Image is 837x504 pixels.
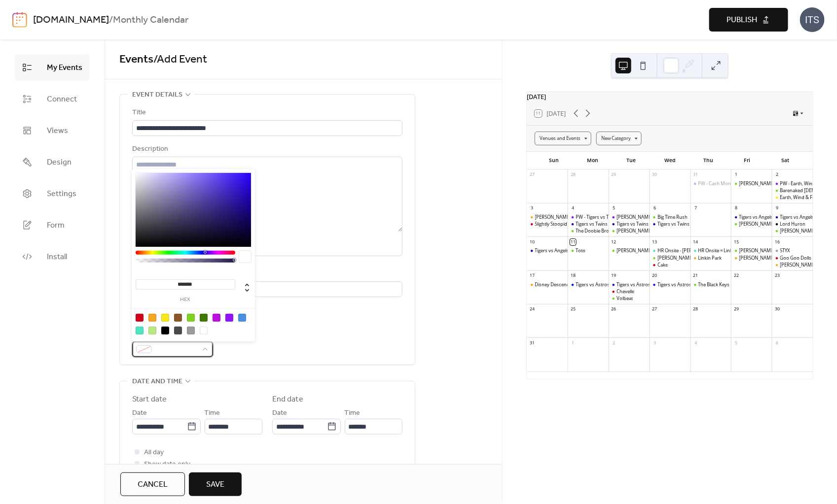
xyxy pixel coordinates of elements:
[650,281,691,288] div: Tigers vs Astros
[15,243,90,270] a: Install
[238,314,246,322] div: #4A90E2
[200,314,208,322] div: #417505
[692,205,698,211] div: 7
[698,281,730,288] div: The Black Keys
[652,340,657,346] div: 3
[731,214,772,220] div: Tigers vs Angels
[692,306,698,312] div: 28
[652,172,657,178] div: 30
[187,314,195,322] div: #7ED321
[200,327,208,335] div: #FFFFFF
[780,194,818,201] div: Earth, Wind & Fire
[527,221,568,227] div: Slightly Stoopid
[136,297,235,302] label: hex
[132,107,400,119] div: Title
[225,314,233,322] div: #9013FE
[47,125,68,137] span: Views
[189,472,242,496] button: Save
[15,212,90,238] a: Form
[570,306,576,312] div: 25
[772,221,813,227] div: Lord Huron
[47,94,77,105] span: Connect
[733,340,739,346] div: 5
[774,239,780,245] div: 16
[611,205,617,211] div: 5
[527,92,813,101] div: [DATE]
[272,394,303,405] div: End date
[652,306,657,312] div: 27
[15,149,90,175] a: Design
[132,143,400,155] div: Description
[529,239,535,245] div: 10
[733,306,739,312] div: 29
[576,214,619,220] div: PW - Tigers vs Twins
[689,152,728,169] div: Thu
[47,220,65,232] span: Form
[772,228,813,234] div: Nelly
[731,247,772,254] div: Little Big Town
[692,340,698,346] div: 4
[609,247,650,254] div: Rod Stewart
[731,221,772,227] div: Thomas Rhett
[772,262,813,268] div: Tate McRae
[650,214,691,220] div: Big Time Rush
[12,12,27,28] img: logo
[132,268,400,280] div: Location
[774,272,780,278] div: 23
[772,214,813,220] div: Tigers vs Angels
[568,221,609,227] div: Tigers vs Twins
[650,247,691,254] div: HR Onsite - Neil Young
[739,214,773,220] div: Tigers vs Angels
[345,407,361,419] span: Time
[573,152,612,169] div: Mon
[138,479,168,491] span: Cancel
[611,340,617,346] div: 2
[570,205,576,211] div: 4
[772,255,813,261] div: Goo Goo Dolls
[698,247,748,254] div: HR Onsite = Linkin Park
[728,152,766,169] div: Fri
[529,272,535,278] div: 17
[617,295,633,302] div: Volbeat
[136,327,144,335] div: #50E3C2
[529,306,535,312] div: 24
[570,340,576,346] div: 1
[609,228,650,234] div: Rufus Du Sol
[529,205,535,211] div: 3
[780,228,816,234] div: [PERSON_NAME]
[691,281,731,288] div: The Black Keys
[136,314,144,322] div: #D0021B
[609,214,650,220] div: PW - Rufus Du Sol
[774,205,780,211] div: 9
[205,407,220,419] span: Time
[772,180,813,187] div: PW - Earth, Wind & Fire
[47,251,67,263] span: Install
[727,14,757,26] span: Publish
[766,152,805,169] div: Sat
[576,221,608,227] div: Tigers vs Twins
[144,459,190,470] span: Show date only
[611,272,617,278] div: 19
[570,172,576,178] div: 28
[733,205,739,211] div: 8
[691,247,731,254] div: HR Onsite = Linkin Park
[174,314,182,322] div: #8B572A
[535,221,568,227] div: Slightly Stoopid
[119,49,153,70] a: Events
[611,239,617,245] div: 12
[47,157,72,168] span: Design
[609,281,650,288] div: Tigers vs Astros
[148,327,156,335] div: #B8E986
[780,180,829,187] div: PW - Earth, Wind & Fire
[698,180,762,187] div: PW - Cash Money Millionaires
[709,8,788,32] button: Publish
[568,281,609,288] div: Tigers vs Astros
[568,214,609,220] div: PW - Tigers vs Twins
[617,288,634,295] div: Chevelle
[47,188,76,200] span: Settings
[780,214,814,220] div: Tigers vs Angels
[657,255,693,261] div: [PERSON_NAME]
[698,255,722,261] div: Linkin Park
[739,247,775,254] div: [PERSON_NAME]
[650,255,691,261] div: Neil Young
